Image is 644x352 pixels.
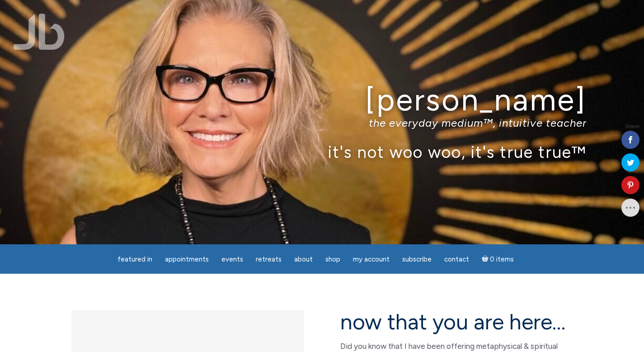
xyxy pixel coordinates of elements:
span: Shop [325,255,340,263]
a: featured in [112,251,158,268]
span: 0 items [490,256,514,263]
i: Cart [482,255,490,263]
span: Shares [625,124,639,129]
a: Appointments [160,251,214,268]
a: Events [216,251,249,268]
a: Cart0 items [476,250,520,268]
p: the everyday medium™, intuitive teacher [58,116,587,129]
a: Shop [320,251,346,268]
a: Subscribe [397,251,437,268]
a: About [289,251,318,268]
a: Retreats [250,251,287,268]
span: Contact [444,255,469,263]
a: My Account [348,251,395,268]
span: Subscribe [402,255,432,263]
span: Events [221,255,243,263]
span: About [294,255,313,263]
span: Appointments [165,255,209,263]
img: Jamie Butler. The Everyday Medium [14,14,65,50]
span: My Account [353,255,390,263]
span: featured in [118,255,152,263]
span: Retreats [256,255,282,263]
a: Contact [439,251,475,268]
p: it's not woo woo, it's true true™ [58,142,587,162]
h2: now that you are here… [340,310,573,334]
h1: [PERSON_NAME] [58,83,587,117]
